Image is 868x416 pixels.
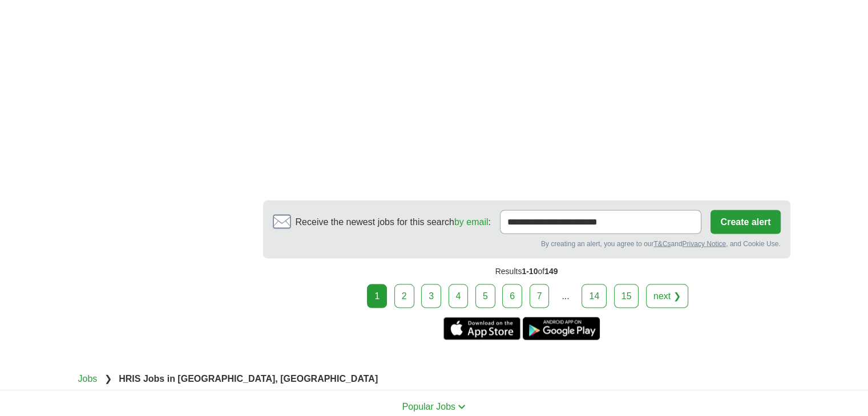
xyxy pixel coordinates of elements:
[653,239,671,247] a: T&Cs
[614,284,639,308] a: 15
[454,217,488,226] a: by email
[449,284,469,308] a: 4
[263,258,790,284] div: Results of
[104,373,112,383] span: ❯
[523,317,600,340] a: Get the Android app
[443,317,520,340] a: Get the iPhone app
[530,284,550,308] a: 7
[582,284,607,308] a: 14
[78,373,98,383] a: Jobs
[421,284,441,308] a: 3
[119,373,378,383] strong: HRIS Jobs in [GEOGRAPHIC_DATA], [GEOGRAPHIC_DATA]
[554,284,577,307] div: ...
[402,401,455,411] span: Popular Jobs
[273,238,781,248] div: By creating an alert, you agree to our and , and Cookie Use.
[682,239,726,247] a: Privacy Notice
[367,284,387,308] div: 1
[522,266,538,275] span: 1-10
[394,284,414,308] a: 2
[296,215,491,229] span: Receive the newest jobs for this search :
[475,284,495,308] a: 5
[502,284,522,308] a: 6
[458,404,466,409] img: toggle icon
[544,266,558,275] span: 149
[710,210,780,234] button: Create alert
[646,284,688,308] a: next ❯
